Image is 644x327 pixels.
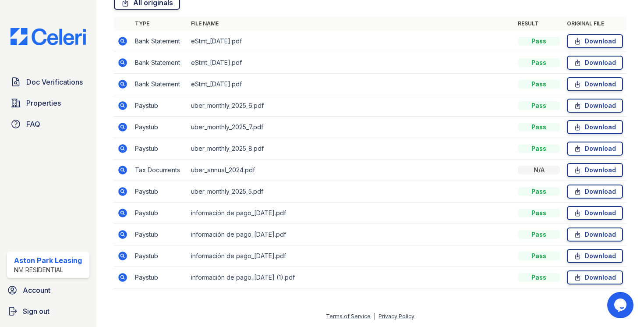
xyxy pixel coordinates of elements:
span: Properties [26,98,61,108]
div: Pass [518,144,560,153]
td: información de pago_[DATE].pdf [188,203,514,224]
td: información de pago_[DATE] (1).pdf [188,267,514,288]
td: información de pago_[DATE].pdf [188,224,514,245]
td: Paystub [131,138,188,160]
div: Pass [518,209,560,217]
td: Bank Statement [131,31,188,52]
div: Aston Park Leasing [14,255,82,266]
div: Pass [518,37,560,46]
a: Download [567,249,623,263]
span: Account [23,285,50,295]
a: Download [567,77,623,91]
a: Download [567,56,623,70]
th: Original file [563,17,626,31]
div: Pass [518,123,560,132]
td: Paystub [131,267,188,288]
div: | [374,313,375,320]
a: Download [567,270,623,284]
a: Download [567,185,623,199]
span: Doc Verifications [26,77,83,87]
a: Sign out [4,302,93,320]
div: Pass [518,80,560,89]
a: Terms of Service [326,313,371,320]
div: Pass [518,187,560,196]
div: Pass [518,58,560,67]
a: Download [567,120,623,134]
td: Paystub [131,224,188,245]
td: información de pago_[DATE].pdf [188,245,514,267]
div: Pass [518,101,560,110]
td: uber_monthly_2025_8.pdf [188,138,514,160]
td: Paystub [131,203,188,224]
td: eStmt_[DATE].pdf [188,31,514,52]
img: CE_Logo_Blue-a8612792a0a2168367f1c8372b55b34899dd931a85d93a1a3d3e32e68fde9ad4.png [4,28,93,45]
div: NM Residential [14,266,82,274]
td: uber_monthly_2025_6.pdf [188,95,514,117]
td: Tax Documents [131,160,188,181]
th: Result [514,17,563,31]
iframe: chat widget [607,292,635,318]
td: uber_monthly_2025_5.pdf [188,181,514,203]
td: eStmt_[DATE].pdf [188,52,514,74]
td: Paystub [131,95,188,117]
td: uber_monthly_2025_7.pdf [188,117,514,138]
td: eStmt_[DATE].pdf [188,74,514,95]
td: Bank Statement [131,74,188,95]
a: Download [567,99,623,113]
a: Privacy Policy [379,313,414,320]
a: Download [567,163,623,177]
a: Download [567,227,623,242]
a: Account [4,281,93,299]
th: File name [188,17,514,31]
td: Paystub [131,117,188,138]
a: Download [567,206,623,220]
a: FAQ [7,115,89,133]
a: Doc Verifications [7,73,89,91]
a: Properties [7,94,89,112]
div: Pass [518,230,560,239]
th: Type [131,17,188,31]
div: Pass [518,273,560,282]
td: Paystub [131,245,188,267]
td: Bank Statement [131,52,188,74]
a: Download [567,34,623,48]
div: N/A [518,166,560,174]
span: Sign out [23,306,50,316]
td: Paystub [131,181,188,203]
td: uber_annual_2024.pdf [188,160,514,181]
span: FAQ [26,119,40,129]
a: Download [567,142,623,156]
div: Pass [518,252,560,260]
